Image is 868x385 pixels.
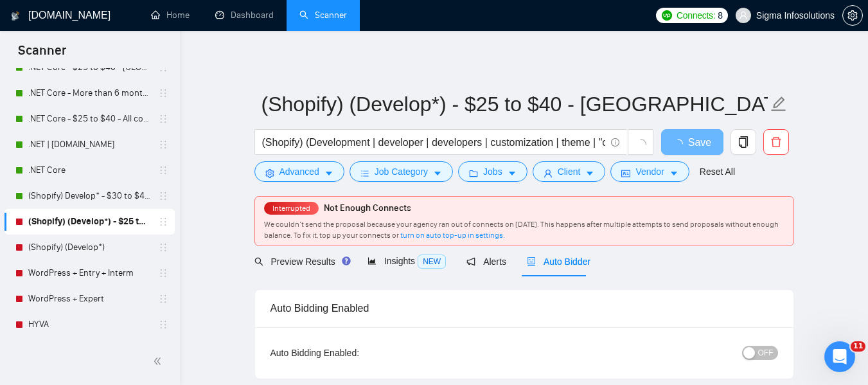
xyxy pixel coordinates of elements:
[279,165,319,179] span: Advanced
[262,134,605,150] input: Search Freelance Jobs...
[158,191,168,201] span: holder
[469,168,478,178] span: folder
[158,88,168,98] span: holder
[270,346,439,360] div: Auto Bidding Enabled:
[527,257,536,266] span: robot
[28,337,150,363] a: (Magento) (website)
[28,183,150,209] a: (Shopify) Develop* - $30 to $45 Enterprise
[158,139,168,150] span: holder
[158,242,168,253] span: holder
[763,129,789,155] button: delete
[265,168,274,178] span: setting
[28,106,150,132] a: .NET Core - $25 to $40 - All continents
[299,10,347,21] a: searchScanner
[158,217,168,227] span: holder
[350,161,453,182] button: barsJob Categorycaret-down
[418,255,446,269] span: NEW
[433,168,442,178] span: caret-down
[585,168,594,178] span: caret-down
[158,319,168,330] span: holder
[360,168,369,178] span: bars
[731,129,756,155] button: copy
[28,209,150,235] a: (Shopify) (Develop*) - $25 to $40 - [GEOGRAPHIC_DATA] and Ocenia
[28,132,150,157] a: .NET | [DOMAIN_NAME]
[375,165,428,179] span: Job Category
[264,220,779,240] span: We couldn’t send the proposal because your agency ran out of connects on [DATE]. This happens aft...
[669,168,678,178] span: caret-down
[28,286,150,312] a: WordPress + Expert
[368,256,376,265] span: area-chart
[843,10,862,21] span: setting
[28,312,150,337] a: HYVA
[508,168,517,178] span: caret-down
[718,8,723,22] span: 8
[770,96,787,112] span: edit
[270,290,778,327] div: Auto Bidding Enabled
[28,157,150,183] a: .NET Core
[610,161,689,182] button: idcardVendorcaret-down
[261,88,768,120] input: Scanner name...
[824,341,855,372] iframe: Intercom live chat
[28,235,150,260] a: (Shopify) (Develop*)
[764,136,788,148] span: delete
[28,260,150,286] a: WordPress + Entry + Interm
[158,294,168,304] span: holder
[842,10,863,21] a: setting
[758,346,774,360] span: OFF
[158,114,168,124] span: holder
[611,138,619,147] span: info-circle
[621,168,630,178] span: idcard
[673,139,688,149] span: loading
[635,165,664,179] span: Vendor
[842,5,863,26] button: setting
[269,204,314,213] span: Interrupted
[466,256,506,267] span: Alerts
[662,10,672,21] img: upwork-logo.png
[688,134,711,150] span: Save
[254,256,347,267] span: Preview Results
[324,202,411,213] span: Not Enough Connects
[635,139,646,150] span: loading
[254,161,344,182] button: settingAdvancedcaret-down
[677,8,715,22] span: Connects:
[851,341,865,352] span: 11
[254,257,263,266] span: search
[661,129,723,155] button: Save
[158,165,168,175] span: holder
[153,355,166,368] span: double-left
[11,6,20,26] img: logo
[483,165,502,179] span: Jobs
[400,231,505,240] a: turn on auto top-up in settings.
[700,165,735,179] a: Reset All
[544,168,553,178] span: user
[466,257,475,266] span: notification
[341,255,352,267] div: Tooltip anchor
[731,136,756,148] span: copy
[368,256,446,266] span: Insights
[28,80,150,106] a: .NET Core - More than 6 months of work
[324,168,333,178] span: caret-down
[215,10,274,21] a: dashboardDashboard
[8,41,76,68] span: Scanner
[739,11,748,20] span: user
[158,268,168,278] span: holder
[151,10,190,21] a: homeHome
[527,256,590,267] span: Auto Bidder
[533,161,606,182] button: userClientcaret-down
[558,165,581,179] span: Client
[458,161,527,182] button: folderJobscaret-down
